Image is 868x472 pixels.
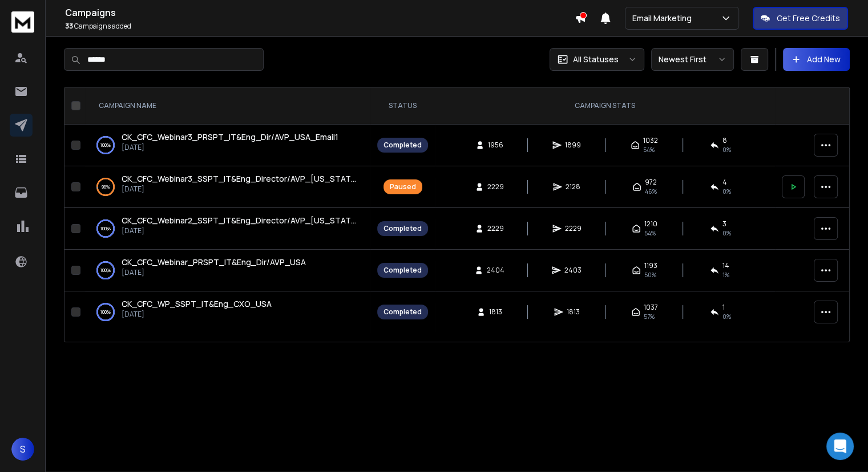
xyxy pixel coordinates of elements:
[435,87,775,125] th: CAMPAIGN STATS
[644,219,657,229] span: 1210
[122,215,359,226] a: CK_CFC_Webinar2_SSPT_IT&Eng_Director/AVP_[US_STATE]_USA
[100,306,111,318] p: 100 %
[565,224,582,233] span: 2229
[122,173,359,185] a: CK_CFC_Webinar3_SSPT_IT&Eng_Director/AVP_[US_STATE]_USA_Email1
[722,178,727,187] span: 4
[122,298,272,309] span: CK_CFC_WP_SSPT_IT&Eng_CXO_USA
[85,87,370,125] th: CAMPAIGN NAME
[783,48,850,71] button: Add New
[85,208,370,250] td: 100%CK_CFC_Webinar2_SSPT_IT&Eng_Director/AVP_[US_STATE]_USA[DATE]
[645,187,657,196] span: 46 %
[722,270,729,279] span: 1 %
[645,178,657,187] span: 972
[487,224,504,233] span: 2229
[122,257,306,267] span: CK_CFC_Webinar_PRSPT_IT&Eng_Dir/AVP_USA
[390,182,416,191] div: Paused
[566,182,580,191] span: 2128
[644,261,657,270] span: 1193
[65,21,73,31] span: 33
[643,145,655,154] span: 54 %
[722,187,731,196] span: 0 %
[85,250,370,291] td: 100%CK_CFC_Webinar_PRSPT_IT&Eng_Dir/AVP_USA[DATE]
[383,307,422,317] div: Completed
[122,310,272,319] p: [DATE]
[122,185,359,194] p: [DATE]
[722,145,731,154] span: 0 %
[102,181,110,193] p: 96 %
[122,268,306,277] p: [DATE]
[383,224,422,233] div: Completed
[11,438,34,461] button: S
[122,131,338,143] a: CK_CFC_Webinar3_PRSPT_IT&Eng_Dir/AVP_USA_Email1
[722,261,729,270] span: 14
[567,307,580,317] span: 1813
[722,229,731,238] span: 0 %
[564,266,582,275] span: 2403
[644,303,658,312] span: 1037
[565,141,581,150] span: 1899
[65,6,575,19] h1: Campaigns
[643,136,658,145] span: 1032
[370,87,435,125] th: STATUS
[122,298,272,310] a: CK_CFC_WP_SSPT_IT&Eng_CXO_USA
[383,141,422,150] div: Completed
[644,229,656,238] span: 54 %
[632,13,696,24] p: Email Marketing
[122,131,338,142] span: CK_CFC_Webinar3_PRSPT_IT&Eng_Dir/AVP_USA_Email1
[644,312,655,321] span: 57 %
[722,136,727,145] span: 8
[777,13,840,24] p: Get Free Credits
[644,270,656,279] span: 50 %
[488,141,503,150] span: 1956
[100,223,111,234] p: 100 %
[65,22,575,31] p: Campaigns added
[722,312,731,321] span: 0 %
[11,11,34,33] img: logo
[573,54,619,65] p: All Statuses
[651,48,734,71] button: Newest First
[722,219,726,229] span: 3
[100,139,111,151] p: 100 %
[85,166,370,208] td: 96%CK_CFC_Webinar3_SSPT_IT&Eng_Director/AVP_[US_STATE]_USA_Email1[DATE]
[826,433,854,460] div: Open Intercom Messenger
[489,307,502,317] span: 1813
[722,303,725,312] span: 1
[122,173,408,184] span: CK_CFC_Webinar3_SSPT_IT&Eng_Director/AVP_[US_STATE]_USA_Email1
[487,182,504,191] span: 2229
[122,257,306,268] a: CK_CFC_Webinar_PRSPT_IT&Eng_Dir/AVP_USA
[487,266,504,275] span: 2404
[122,215,380,226] span: CK_CFC_Webinar2_SSPT_IT&Eng_Director/AVP_[US_STATE]_USA
[85,291,370,333] td: 100%CK_CFC_WP_SSPT_IT&Eng_CXO_USA[DATE]
[122,226,359,235] p: [DATE]
[100,265,111,276] p: 100 %
[383,266,422,275] div: Completed
[85,125,370,166] td: 100%CK_CFC_Webinar3_PRSPT_IT&Eng_Dir/AVP_USA_Email1[DATE]
[753,7,848,30] button: Get Free Credits
[122,143,338,152] p: [DATE]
